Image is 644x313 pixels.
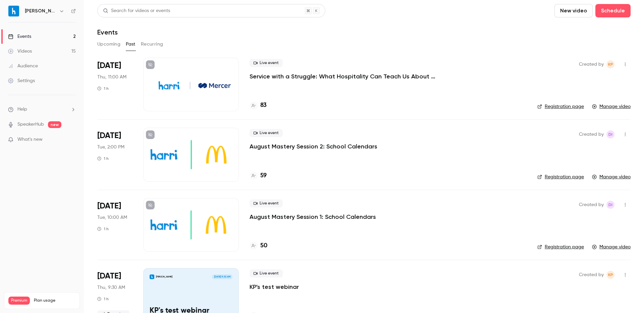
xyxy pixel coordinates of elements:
[606,130,614,138] span: Dennis Ivanov
[48,121,61,128] span: new
[579,130,604,138] span: Created by
[537,103,584,110] a: Registration page
[250,283,299,291] a: KP's test webinar
[34,298,75,303] span: Plan usage
[97,74,126,80] span: Thu, 11:00 AM
[608,130,612,138] span: DI
[97,144,124,150] span: Tue, 2:00 PM
[537,174,584,180] a: Registration page
[8,6,19,16] img: Harri
[250,241,267,250] a: 50
[250,171,267,180] a: 59
[8,297,30,305] span: Premium
[260,171,267,180] h4: 59
[97,198,132,252] div: Aug 19 Tue, 10:00 AM (America/New York)
[606,60,614,68] span: Kate Price
[150,274,154,279] img: KP's test webinar
[97,201,121,211] span: [DATE]
[97,214,127,221] span: Tue, 10:00 AM
[97,156,109,161] div: 1 h
[97,128,132,181] div: Aug 19 Tue, 2:00 PM (America/New York)
[250,129,283,137] span: Live event
[97,130,121,141] span: [DATE]
[579,201,604,209] span: Created by
[260,241,267,250] h4: 50
[606,271,614,279] span: Kate Price
[97,28,118,36] h1: Events
[141,39,163,50] button: Recurring
[537,244,584,250] a: Registration page
[68,137,76,143] iframe: Noticeable Trigger
[17,121,44,128] a: SpeakerHub
[608,60,613,68] span: KP
[97,39,120,50] button: Upcoming
[595,4,631,17] button: Schedule
[606,201,614,209] span: Dennis Ivanov
[212,274,232,279] span: [DATE] 9:30 AM
[17,136,43,143] span: What's new
[592,244,631,250] a: Manage video
[554,4,593,17] button: New video
[97,60,121,71] span: [DATE]
[579,60,604,68] span: Created by
[250,59,283,67] span: Live event
[608,271,613,279] span: KP
[103,7,170,14] div: Search for videos or events
[250,213,376,221] a: August Mastery Session 1: School Calendars
[8,106,76,113] li: help-dropdown-opener
[579,271,604,279] span: Created by
[250,199,283,207] span: Live event
[156,275,172,278] p: [PERSON_NAME]
[17,106,27,113] span: Help
[97,284,125,291] span: Thu, 9:30 AM
[250,269,283,277] span: Live event
[260,101,267,110] h4: 83
[8,77,35,84] div: Settings
[608,201,612,209] span: DI
[250,72,451,80] a: Service with a Struggle: What Hospitality Can Teach Us About Supporting Frontline Teams
[97,58,132,111] div: Sep 4 Thu, 11:00 AM (America/New York)
[592,174,631,180] a: Manage video
[8,48,32,55] div: Videos
[97,271,121,281] span: [DATE]
[97,296,109,302] div: 1 h
[97,226,109,232] div: 1 h
[8,63,38,69] div: Audience
[8,33,31,40] div: Events
[250,142,377,150] a: August Mastery Session 2: School Calendars
[250,101,267,110] a: 83
[25,8,56,14] h6: [PERSON_NAME]
[126,39,136,50] button: Past
[592,103,631,110] a: Manage video
[97,86,109,91] div: 1 h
